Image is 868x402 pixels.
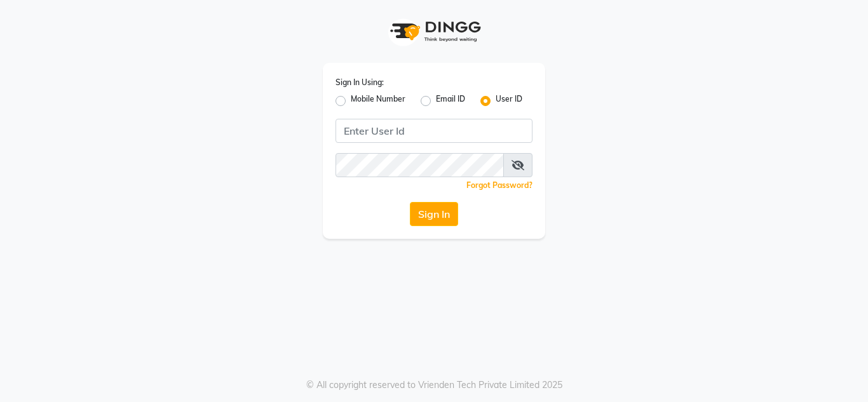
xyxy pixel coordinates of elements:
label: User ID [496,93,522,109]
label: Email ID [436,93,465,109]
img: logo1.svg [383,13,485,50]
input: Username [336,119,532,143]
button: Sign In [410,202,458,226]
label: Mobile Number [351,93,405,109]
label: Sign In Using: [336,77,384,88]
a: Forgot Password? [466,180,532,190]
input: Username [336,153,504,177]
